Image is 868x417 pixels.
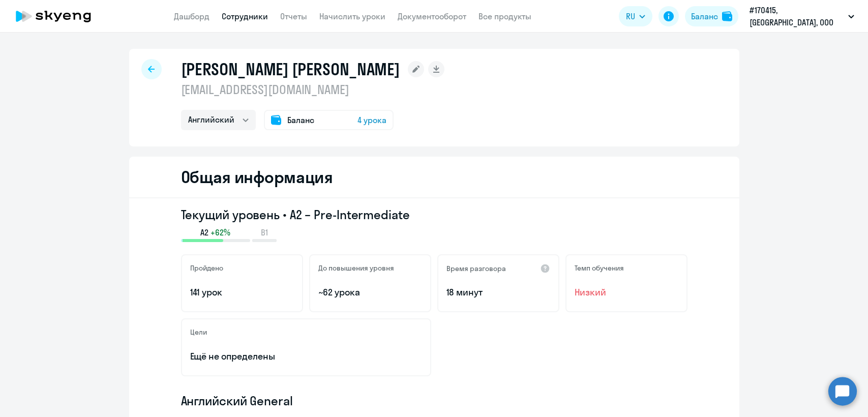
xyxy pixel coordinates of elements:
a: Отчеты [280,11,307,21]
a: Все продукты [478,11,531,21]
p: 141 урок [190,286,294,299]
span: RU [626,10,635,22]
span: 4 урока [357,114,386,126]
a: Начислить уроки [319,11,385,21]
span: +62% [211,227,230,238]
h3: Текущий уровень • A2 – Pre-Intermediate [181,206,687,223]
h5: Цели [190,327,207,337]
h5: До повышения уровня [318,263,394,273]
span: Низкий [575,286,678,299]
a: Сотрудники [222,11,268,21]
img: balance [722,11,732,21]
button: RU [619,6,652,26]
h5: Время разговора [446,264,506,273]
p: Ещё не определены [190,350,422,363]
button: #170415, [GEOGRAPHIC_DATA], ООО [744,4,859,28]
span: Баланс [287,114,314,126]
h5: Темп обучения [575,263,624,273]
p: ~62 урока [318,286,422,299]
h1: [PERSON_NAME] [PERSON_NAME] [181,59,400,79]
p: 18 минут [446,286,550,299]
span: A2 [200,227,208,238]
h2: Общая информация [181,167,333,187]
span: Английский General [181,393,293,409]
a: Дашборд [174,11,209,21]
h5: Пройдено [190,263,223,273]
button: Балансbalance [685,6,738,26]
a: Документооборот [398,11,466,21]
div: Баланс [691,10,718,22]
span: B1 [261,227,268,238]
p: #170415, [GEOGRAPHIC_DATA], ООО [750,4,844,28]
p: [EMAIL_ADDRESS][DOMAIN_NAME] [181,81,445,98]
